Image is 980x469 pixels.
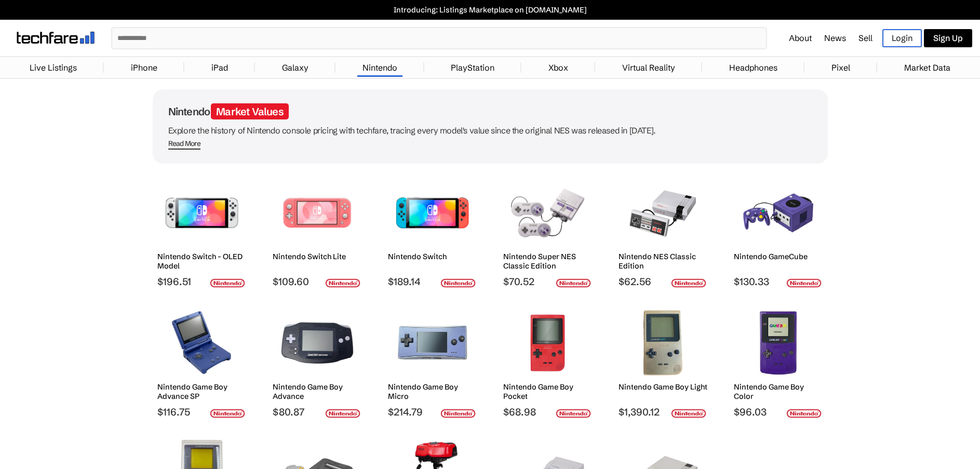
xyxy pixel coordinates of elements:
a: Xbox [543,57,573,78]
img: Nintendo Game Boy Color [742,310,815,377]
img: nintendo-logo [325,409,360,418]
a: Nintendo Switch (OLED Model) Nintendo Switch - OLED Model $196.51 nintendo-logo [153,174,251,288]
img: Nintendo GameCube [742,179,815,247]
h2: Nintendo Switch - OLED Model [157,252,246,271]
span: $196.51 [157,275,246,288]
img: Nintendo Switch (OLED Model) [165,179,238,247]
h2: Nintendo NES Classic Edition [619,252,707,271]
a: Nintendo Game Boy Advance SP Nintendo Game Boy Advance $80.87 nintendo-logo [268,304,367,418]
a: Introducing: Listings Marketplace on [DOMAIN_NAME] [5,5,975,15]
div: Read More [168,139,201,148]
h2: Nintendo Game Boy Light [619,382,707,392]
span: Market Values [211,103,289,119]
img: techfare logo [17,32,95,44]
span: $116.75 [157,406,246,418]
a: Nintendo Game Boy Light Nintendo Game Boy Light $1,390.12 nintendo-logo [614,304,713,418]
a: Nintendo Switch Lite Nintendo Switch Lite $109.60 nintendo-logo [268,174,367,288]
a: iPhone [126,57,163,78]
a: Market Data [899,57,956,78]
span: $96.03 [734,406,823,418]
h1: Nintendo [168,105,812,118]
img: Nintendo Switch [396,179,469,247]
h2: Nintendo Super NES Classic Edition [503,252,592,271]
img: nintendo-logo [210,409,245,418]
a: Nintendo [357,57,402,78]
a: Nintendo GameCube Nintendo GameCube $130.33 nintendo-logo [729,174,828,288]
a: News [824,33,846,43]
span: $62.56 [619,275,707,288]
span: $68.98 [503,406,592,418]
a: Live Listings [24,57,82,78]
img: Nintendo NES Classic Edition [626,179,700,247]
img: Nintendo Super NES Classic Edition [511,179,584,247]
a: Nintendo Game Boy Advance SP Nintendo Game Boy Advance SP $116.75 nintendo-logo [153,304,251,418]
img: Nintendo Game Boy Advance SP [165,310,238,377]
a: Nintendo Game Boy Color Nintendo Game Boy Color $96.03 nintendo-logo [729,304,828,418]
h2: Nintendo Switch Lite [273,252,361,261]
img: Nintendo Game Boy Advance SP [280,310,354,377]
a: Sell [858,33,872,43]
img: nintendo-logo [671,278,706,288]
img: nintendo-logo [556,278,591,288]
img: Nintendo Game Boy Pocket [511,310,584,377]
span: $70.52 [503,275,592,288]
h2: Nintendo Game Boy Color [734,382,823,401]
img: Nintendo Game Boy Light [626,310,700,377]
img: nintendo-logo [210,278,245,288]
img: Nintendo Switch Lite [280,179,354,247]
a: Nintendo Game Boy Pocket Nintendo Game Boy Pocket $68.98 nintendo-logo [499,304,597,418]
a: Pixel [826,57,855,78]
a: Login [882,29,922,47]
p: Explore the history of Nintendo console pricing with techfare, tracing every model's value since ... [168,123,812,138]
h2: Nintendo Game Boy Pocket [503,382,592,401]
span: $80.87 [273,406,361,418]
h2: Nintendo GameCube [734,252,823,261]
a: Nintendo Super NES Classic Edition Nintendo Super NES Classic Edition $70.52 nintendo-logo [499,174,597,288]
a: PlayStation [446,57,500,78]
a: Nintendo Game Boy Micro Nintendo Game Boy Micro $214.79 nintendo-logo [383,304,482,418]
img: nintendo-logo [325,278,360,288]
a: Sign Up [924,29,972,47]
span: $109.60 [273,275,361,288]
span: $1,390.12 [619,406,707,418]
img: nintendo-logo [786,409,822,418]
h2: Nintendo Game Boy Advance SP [157,382,246,401]
img: nintendo-logo [556,409,591,418]
span: Read More [168,139,201,150]
span: $130.33 [734,275,823,288]
img: nintendo-logo [440,409,476,418]
h2: Nintendo Game Boy Micro [388,382,477,401]
span: $214.79 [388,406,477,418]
img: nintendo-logo [786,278,822,288]
a: Nintendo Switch Nintendo Switch $189.14 nintendo-logo [383,174,482,288]
a: Virtual Reality [617,57,680,78]
a: Headphones [724,57,783,78]
img: nintendo-logo [671,409,706,418]
a: Nintendo NES Classic Edition Nintendo NES Classic Edition $62.56 nintendo-logo [614,174,713,288]
h2: Nintendo Switch [388,252,477,261]
a: About [789,33,812,43]
img: nintendo-logo [440,278,476,288]
a: iPad [206,57,233,78]
a: Galaxy [277,57,314,78]
h2: Nintendo Game Boy Advance [273,382,361,401]
span: $189.14 [388,275,477,288]
img: Nintendo Game Boy Micro [396,310,469,377]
